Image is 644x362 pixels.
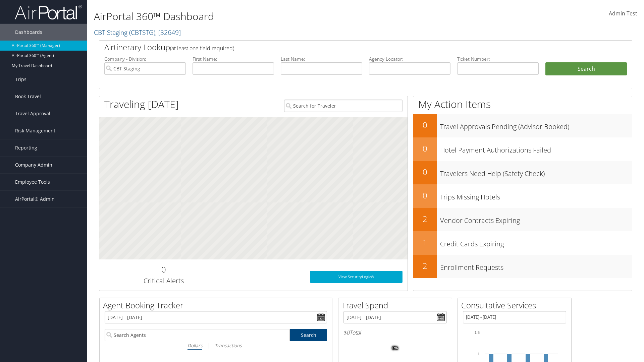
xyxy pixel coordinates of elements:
a: 2Enrollment Requests [413,255,632,278]
label: Agency Locator: [369,56,450,62]
label: Ticket Number: [457,56,539,62]
a: 2Vendor Contracts Expiring [413,208,632,231]
h2: Agent Booking Tracker [103,300,332,311]
h2: Consultative Services [461,300,571,311]
span: Employee Tools [15,174,50,190]
h3: Critical Alerts [104,276,223,286]
a: Search [290,329,327,341]
h3: Credit Cards Expiring [440,236,632,249]
h3: Vendor Contracts Expiring [440,213,632,225]
h6: Total [343,329,447,336]
a: 1Credit Cards Expiring [413,231,632,255]
h2: 0 [413,119,437,131]
label: Company - Division: [104,56,186,62]
input: Search for Traveler [284,100,402,112]
input: Search Agents [105,329,290,341]
h2: 0 [413,190,437,201]
span: Admin Test [609,10,637,17]
span: Dashboards [15,24,42,41]
span: , [ 32649 ] [155,28,181,37]
h2: 0 [413,166,437,178]
tspan: 0% [392,346,398,350]
span: Trips [15,71,26,88]
h2: Travel Spend [342,300,452,311]
a: Admin Test [609,3,637,24]
span: Travel Approval [15,105,50,122]
h2: 0 [413,143,437,154]
a: 0Travelers Need Help (Safety Check) [413,161,632,184]
span: Reporting [15,139,37,156]
h3: Hotel Payment Authorizations Failed [440,142,632,155]
a: View SecurityLogic® [310,271,402,283]
h3: Travel Approvals Pending (Advisor Booked) [440,119,632,131]
h3: Trips Missing Hotels [440,189,632,202]
h3: Travelers Need Help (Safety Check) [440,166,632,178]
h2: 2 [413,260,437,271]
img: airportal-logo.png [15,4,82,20]
a: 0Trips Missing Hotels [413,184,632,208]
h2: 1 [413,237,437,248]
a: 0Hotel Payment Authorizations Failed [413,137,632,161]
div: | [105,341,327,350]
h1: Traveling [DATE] [104,97,179,111]
a: 0Travel Approvals Pending (Advisor Booked) [413,114,632,137]
h2: 0 [104,264,223,275]
a: CBT Staging [94,28,181,37]
h2: 2 [413,213,437,225]
h3: Enrollment Requests [440,259,632,272]
button: Search [545,62,627,76]
tspan: 1 [478,352,480,356]
label: Last Name: [281,56,362,62]
span: ( CBTSTG ) [129,28,155,37]
tspan: 1.5 [475,330,480,335]
h1: My Action Items [413,97,632,111]
span: Risk Management [15,122,55,139]
span: AirPortal® Admin [15,191,55,207]
h1: AirPortal 360™ Dashboard [94,9,456,23]
span: Book Travel [15,88,41,105]
label: First Name: [193,56,274,62]
i: Dollars [187,342,202,349]
i: Transactions [215,342,241,349]
span: Company Admin [15,157,52,173]
h2: Airtinerary Lookup [104,42,583,53]
span: (at least one field required) [170,45,234,52]
span: $0 [343,329,350,336]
